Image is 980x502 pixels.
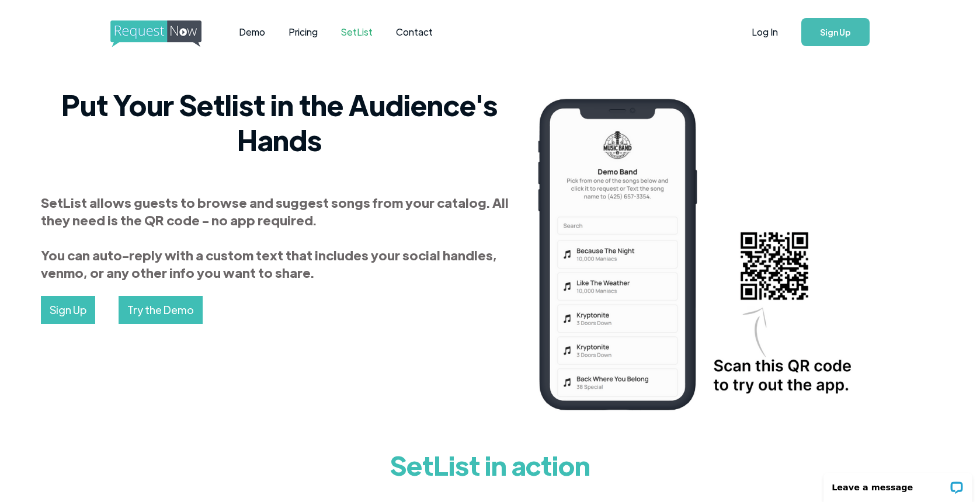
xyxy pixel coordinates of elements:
a: Demo [227,14,277,50]
a: Try the Demo [119,296,203,324]
a: Sign Up [801,18,870,46]
a: home [110,20,198,44]
h2: Put Your Setlist in the Audience's Hands [41,87,519,157]
img: requestnow logo [110,20,223,47]
a: Contact [384,14,444,50]
iframe: LiveChat chat widget [816,465,980,502]
strong: SetList allows guests to browse and suggest songs from your catalog. All they need is the QR code... [41,194,509,281]
a: Pricing [277,14,329,50]
h1: SetList in action [169,441,811,488]
a: Sign Up [41,296,95,324]
a: Log In [740,12,790,53]
a: SetList [329,14,384,50]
